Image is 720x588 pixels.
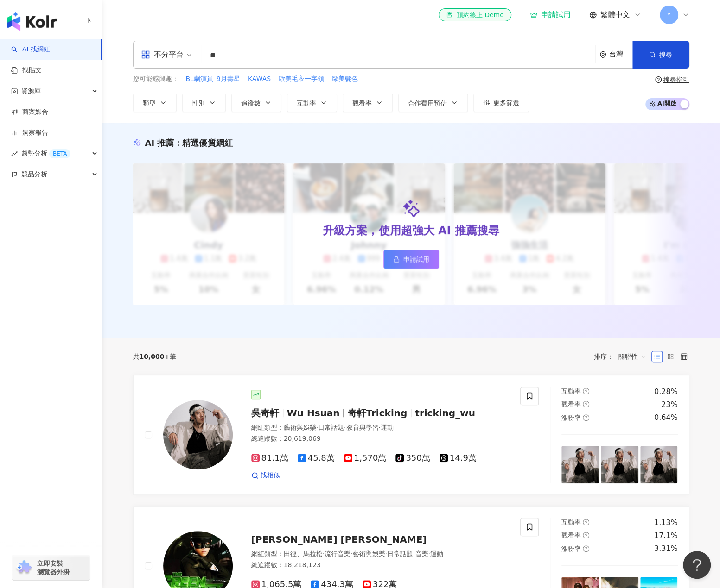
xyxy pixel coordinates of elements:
[251,423,510,432] div: 網紅類型 ：
[395,453,430,463] span: 350萬
[141,47,184,62] div: 不分平台
[440,453,477,463] span: 14.9萬
[251,407,279,419] span: 吳奇軒
[583,388,589,394] span: question-circle
[143,100,156,107] span: 類型
[659,51,672,58] span: 搜尋
[583,545,589,552] span: question-circle
[594,349,651,364] div: 排序：
[279,75,324,84] span: 歐美毛衣一字領
[430,550,443,557] span: 運動
[381,424,394,431] span: 運動
[344,453,387,463] span: 1,570萬
[261,471,280,480] span: 找相似
[241,100,261,107] span: 追蹤數
[561,446,599,483] img: post-image
[415,550,428,557] span: 音樂
[661,400,678,410] div: 23%
[251,550,510,559] div: 網紅類型 ：
[385,550,387,557] span: ·
[251,453,288,463] span: 81.1萬
[583,519,589,525] span: question-circle
[248,75,271,84] span: KAWAS
[323,550,325,557] span: ·
[561,519,581,526] span: 互動率
[561,532,581,539] span: 觀看率
[352,100,372,107] span: 觀看率
[12,555,90,580] a: chrome extension立即安裝 瀏覽器外掛
[316,424,318,431] span: ·
[383,250,439,269] a: 申請試用
[654,413,678,423] div: 0.64%
[428,550,430,557] span: ·
[163,400,233,469] img: KOL Avatar
[140,353,170,360] span: 10,000+
[439,8,511,21] a: 預約線上 Demo
[284,550,323,557] span: 田徑、馬拉松
[251,471,280,480] a: 找相似
[331,74,358,84] button: 歐美髮色
[398,94,468,112] button: 合作費用預估
[683,551,711,579] iframe: Help Scout Beacon - Open
[530,10,571,19] a: 申請試用
[287,94,337,112] button: 互動率
[251,534,427,545] span: [PERSON_NAME] [PERSON_NAME]
[284,424,316,431] span: 藝術與娛樂
[403,256,429,263] span: 申請試用
[663,76,689,83] div: 搜尋指引
[287,407,340,419] span: Wu Hsuan
[325,550,350,557] span: 流行音樂
[667,10,671,20] span: Y
[37,559,70,576] span: 立即安裝 瀏覽器外掛
[11,45,50,54] a: searchAI 找網紅
[133,75,178,84] span: 您可能感興趣：
[251,561,510,570] div: 總追蹤數 ： 18,218,123
[11,66,42,75] a: 找貼文
[654,387,678,397] div: 0.28%
[145,137,233,149] div: AI 推薦 ：
[352,550,385,557] span: 藝術與娛樂
[133,375,689,495] a: KOL Avatar吳奇軒Wu Hsuan奇軒Trickingtricking_wu網紅類型：藝術與娛樂·日常話題·教育與學習·運動總追蹤數：20,619,06981.1萬45.8萬1,570萬...
[350,550,352,557] span: ·
[21,143,70,164] span: 趨勢分析
[415,407,475,419] span: tricking_wu
[561,414,581,421] span: 漲粉率
[332,75,358,84] span: 歐美髮色
[21,81,41,101] span: 資源庫
[21,164,47,185] span: 競品分析
[654,531,678,541] div: 17.1%
[186,75,240,84] span: BL劇演員_9月壽星
[323,223,499,239] div: 升級方案，使用超強大 AI 推薦搜尋
[600,10,630,20] span: 繁體中文
[387,550,413,557] span: 日常話題
[378,424,380,431] span: ·
[446,10,503,19] div: 預約線上 Demo
[318,424,344,431] span: 日常話題
[7,12,57,31] img: logo
[15,560,33,575] img: chrome extension
[182,138,232,148] span: 精選優質網紅
[599,51,606,58] span: environment
[413,550,415,557] span: ·
[655,76,662,83] span: question-circle
[561,400,581,408] span: 觀看率
[346,424,378,431] span: 教育與學習
[640,446,678,483] img: post-image
[49,149,70,158] div: BETA
[408,100,447,107] span: 合作費用預估
[343,94,393,112] button: 觀看率
[185,74,241,84] button: BL劇演員_9月壽星
[618,349,646,364] span: 關聯性
[298,453,335,463] span: 45.8萬
[601,446,638,483] img: post-image
[632,41,689,69] button: 搜尋
[133,353,177,360] div: 共 筆
[583,532,589,538] span: question-circle
[493,99,519,106] span: 更多篩選
[278,74,325,84] button: 歐美毛衣一字領
[11,150,18,157] span: rise
[654,518,678,528] div: 1.13%
[192,100,205,107] span: 性別
[133,94,177,112] button: 類型
[11,107,48,117] a: 商案媒合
